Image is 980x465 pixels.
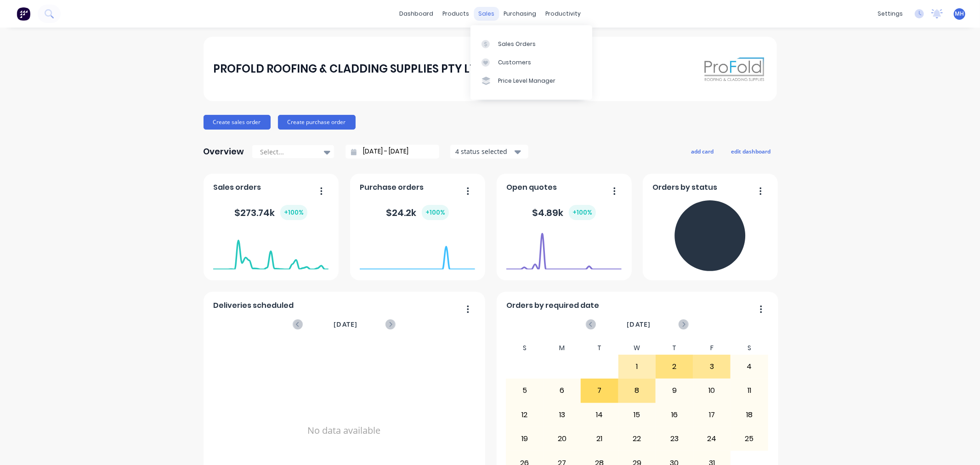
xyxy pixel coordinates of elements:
[656,403,693,426] div: 16
[506,341,544,355] div: S
[470,72,592,90] a: Price Level Manager
[656,379,693,402] div: 9
[955,10,964,18] span: MH
[581,379,618,402] div: 7
[474,7,499,21] div: sales
[581,403,618,426] div: 14
[213,182,261,193] span: Sales orders
[455,147,513,156] div: 4 status selected
[619,355,656,378] div: 1
[619,403,656,426] div: 15
[702,53,767,85] img: PROFOLD ROOFING & CLADDING SUPPLIES PTY LTD
[694,403,731,426] div: 17
[685,145,720,157] button: add card
[422,205,449,220] div: + 100 %
[694,355,731,378] div: 3
[395,7,438,21] a: dashboard
[731,427,768,450] div: 25
[506,182,557,193] span: Open quotes
[470,53,592,72] a: Customers
[541,7,585,21] div: productivity
[656,355,693,378] div: 2
[581,427,618,450] div: 21
[656,341,693,355] div: T
[506,427,543,450] div: 19
[725,145,777,157] button: edit dashboard
[656,427,693,450] div: 23
[498,77,555,85] div: Price Level Manager
[17,7,30,21] img: Factory
[544,379,581,402] div: 6
[693,341,731,355] div: F
[619,427,656,450] div: 22
[506,403,543,426] div: 12
[498,40,536,48] div: Sales Orders
[581,341,618,355] div: T
[618,341,656,355] div: W
[470,34,592,53] a: Sales Orders
[278,115,356,130] button: Create purchase order
[544,403,581,426] div: 13
[499,7,541,21] div: purchasing
[450,145,528,159] button: 4 status selected
[204,142,244,161] div: Overview
[438,7,474,21] div: products
[498,58,531,67] div: Customers
[532,205,596,220] div: $ 4.89k
[213,60,485,78] div: PROFOLD ROOFING & CLADDING SUPPLIES PTY LTD
[360,182,424,193] span: Purchase orders
[386,205,449,220] div: $ 24.2k
[544,341,581,355] div: M
[506,300,599,311] span: Orders by required date
[694,379,731,402] div: 10
[652,182,717,193] span: Orders by status
[619,379,656,402] div: 8
[731,355,768,378] div: 4
[204,115,271,130] button: Create sales order
[334,319,357,329] span: [DATE]
[731,341,768,355] div: S
[731,379,768,402] div: 11
[544,427,581,450] div: 20
[873,7,907,21] div: settings
[280,205,307,220] div: + 100 %
[569,205,596,220] div: + 100 %
[506,379,543,402] div: 5
[694,427,731,450] div: 24
[234,205,307,220] div: $ 273.74k
[627,319,651,329] span: [DATE]
[731,403,768,426] div: 18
